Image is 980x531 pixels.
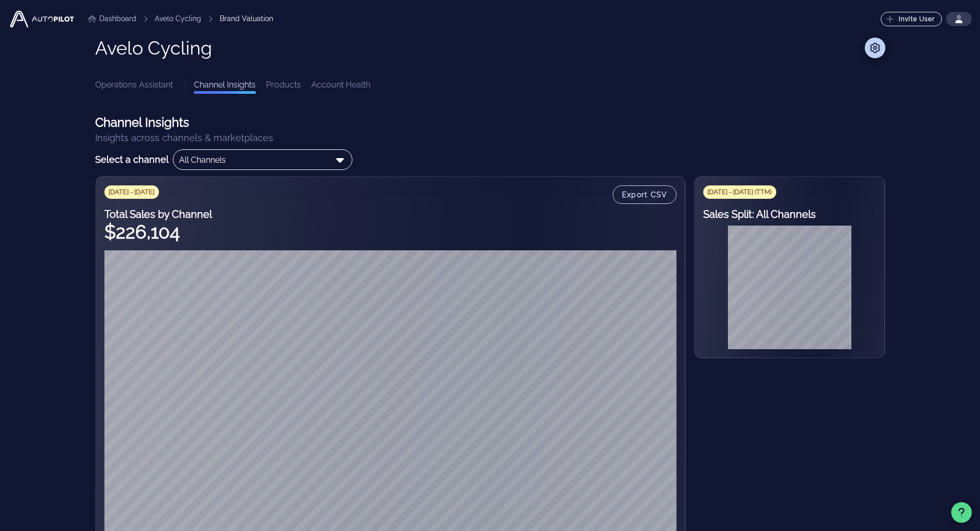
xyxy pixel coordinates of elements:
[311,79,370,94] a: Account Health
[88,13,136,24] a: Dashboard
[8,9,76,29] img: Autopilot
[220,13,273,24] div: Brand Valuation
[179,156,226,165] div: All Channels
[888,15,935,23] span: Invite User
[266,79,301,94] a: Products
[881,12,942,26] button: Invite User
[703,207,876,221] h2: Sales Split: All Channels
[621,191,668,199] span: Export CSV
[104,185,159,199] div: [DATE] - [DATE]
[613,185,676,204] button: Export CSV
[155,13,201,24] a: Avelo Cycling
[194,79,256,94] a: Channel Insights
[95,38,212,58] h1: Avelo Cycling
[104,221,212,242] h1: $226,104
[95,152,169,167] label: Select a channel
[95,79,173,94] a: Operations Assistant
[104,207,212,221] h2: Total Sales by Channel
[703,185,777,199] div: [DATE] - [DATE] (TTM)
[951,502,972,523] button: Support
[173,149,352,170] div: All Channels
[95,114,273,131] h1: Channel Insights
[95,131,273,145] div: Insights across channels & marketplaces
